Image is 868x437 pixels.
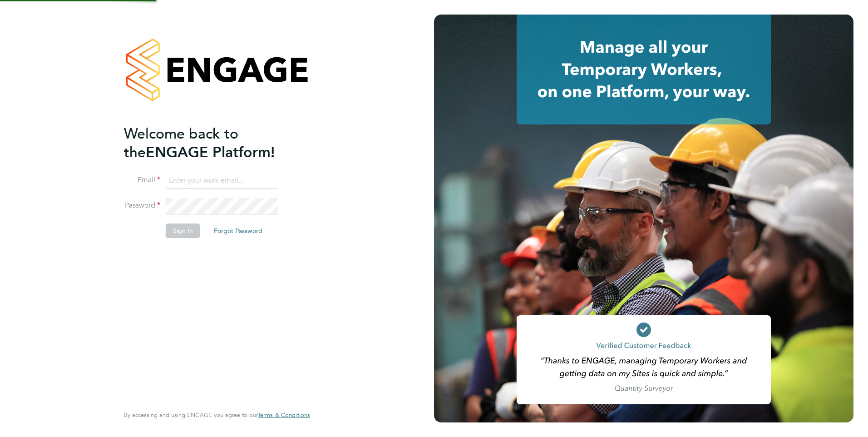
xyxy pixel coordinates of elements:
label: Email [124,175,160,185]
span: By accessing and using ENGAGE you agree to our [124,411,310,419]
label: Password [124,201,160,210]
input: Enter your work email... [166,173,278,189]
span: Terms & Conditions [258,411,310,419]
button: Sign In [166,223,200,238]
a: Terms & Conditions [258,412,310,419]
span: Welcome back to the [124,125,238,161]
button: Forgot Password [207,223,270,238]
h2: ENGAGE Platform! [124,124,301,162]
